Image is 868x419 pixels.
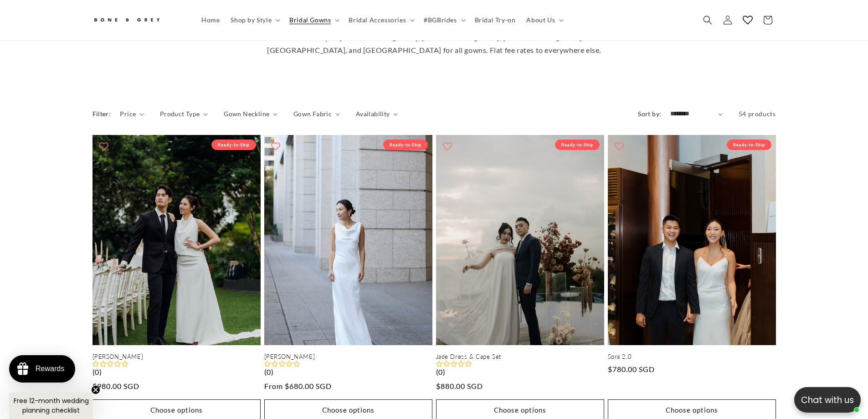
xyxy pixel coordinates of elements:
span: Bridal Try-on [475,16,516,24]
span: Shop by Style [231,16,272,24]
img: Bone and Grey Bridal [92,13,161,28]
a: [PERSON_NAME] [264,353,432,361]
summary: Availability (0 selected) [356,109,398,119]
a: [PERSON_NAME] [92,353,261,361]
summary: Product Type (0 selected) [160,109,208,119]
h2: Filter: [92,109,111,119]
summary: Gown Fabric (0 selected) [293,109,340,119]
span: Free 12-month wedding planning checklist [14,396,89,415]
summary: Search [698,10,718,30]
summary: #BGBrides [418,10,469,30]
div: Rewards [36,365,64,373]
span: Gown Neckline [224,109,269,119]
summary: Gown Neckline (0 selected) [224,109,277,119]
span: Product Type [160,109,200,119]
button: Add to wishlist [438,137,457,155]
span: 54 products [739,110,776,118]
summary: Bridal Gowns [284,10,343,30]
span: About Us [526,16,555,24]
span: #BGBrides [424,16,457,24]
summary: About Us [521,10,567,30]
a: Sora 2.0 [608,353,776,361]
button: Add to wishlist [267,137,285,155]
a: Home [196,10,225,30]
p: Chat with us [794,393,861,407]
button: Add to wishlist [95,137,113,155]
span: Bridal Gowns [289,16,331,24]
span: Bridal Accessories [349,16,406,24]
a: Bridal Try-on [469,10,521,30]
a: Bone and Grey Bridal [89,9,187,31]
div: Free 12-month wedding planning checklistClose teaser [9,393,93,419]
span: Price [120,109,136,119]
span: Gown Fabric [293,109,332,119]
summary: Shop by Style [225,10,284,30]
span: Availability [356,109,390,119]
summary: Bridal Accessories [343,10,418,30]
button: Open chatbox [794,387,861,413]
summary: Price [120,109,144,119]
label: Sort by: [638,110,661,118]
span: Home [201,16,220,24]
button: Add to wishlist [610,137,628,155]
p: Free delivery to [GEOGRAPHIC_DATA], [GEOGRAPHIC_DATA], [GEOGRAPHIC_DATA], [GEOGRAPHIC_DATA], and ... [257,31,612,57]
a: Jade Dress & Cape Set [436,353,604,361]
button: Close teaser [91,385,100,394]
